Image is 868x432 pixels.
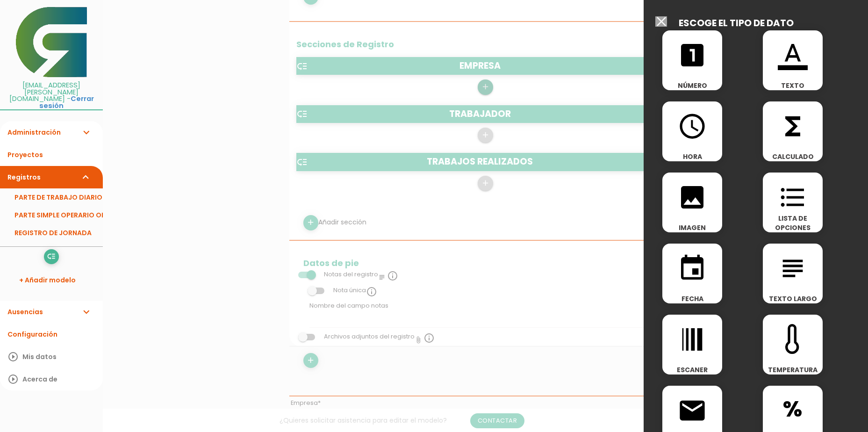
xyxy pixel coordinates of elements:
span: TEXTO LARGO [763,294,823,303]
i: functions [778,111,808,141]
span: % [763,386,823,425]
span: IMAGEN [662,223,722,232]
span: ESCANER [662,365,722,374]
i: line_weight [677,324,707,354]
i: event [677,253,707,283]
span: TEXTO [763,81,823,90]
h2: ESCOGE EL TIPO DE DATO [679,18,794,28]
span: HORA [662,152,722,161]
span: FECHA [662,294,722,303]
span: LISTA DE OPCIONES [763,214,823,232]
i: looks_one [677,40,707,70]
i: email [677,396,707,425]
span: NÚMERO [662,81,722,90]
i: image [677,182,707,212]
i: format_color_text [778,40,808,70]
i: format_list_bulleted [778,182,808,212]
span: TEMPERATURA [763,365,823,374]
span: CALCULADO [763,152,823,161]
i: subject [778,253,808,283]
i: access_time [677,111,707,141]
